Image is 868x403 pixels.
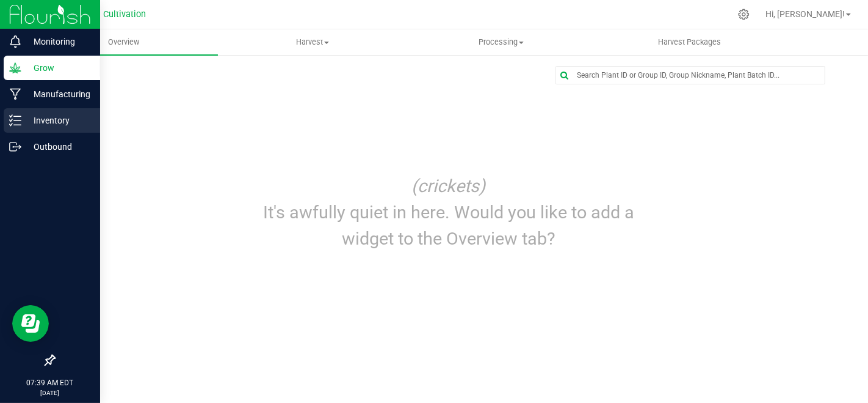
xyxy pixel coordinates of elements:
p: Grow [21,61,95,75]
p: Monitoring [21,34,95,49]
p: Outbound [21,139,95,154]
span: Cultivation [103,9,146,20]
inline-svg: Monitoring [9,35,21,48]
a: Harvest [218,29,407,55]
i: (crickets) [412,176,486,196]
a: Harvest Packages [595,29,784,55]
p: It's awfully quiet in here. Would you like to add a widget to the Overview tab? [255,199,643,252]
input: Search Plant ID or Group ID, Group Nickname, Plant Batch ID... [556,67,825,84]
inline-svg: Grow [9,62,21,74]
inline-svg: Manufacturing [9,88,21,100]
iframe: Resource center [12,305,49,342]
p: [DATE] [5,388,95,397]
span: Processing [407,37,595,48]
span: Harvest [219,37,406,48]
inline-svg: Outbound [9,141,21,153]
p: Manufacturing [21,87,95,102]
inline-svg: Inventory [9,114,21,127]
span: Overview [92,37,156,48]
p: 07:39 AM EDT [5,377,95,388]
span: Hi, [PERSON_NAME]! [765,9,845,19]
a: Overview [29,29,218,55]
a: Processing [407,29,595,55]
div: Manage settings [736,9,751,20]
p: Inventory [21,113,95,128]
span: Harvest Packages [642,37,737,48]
